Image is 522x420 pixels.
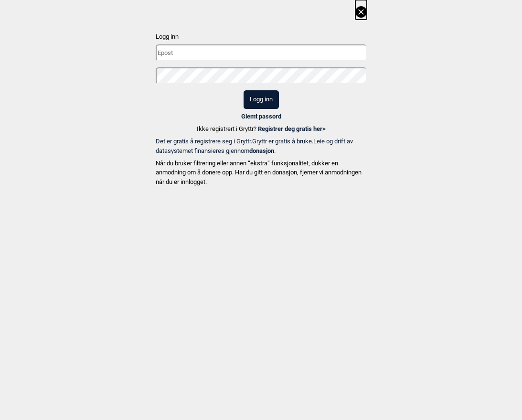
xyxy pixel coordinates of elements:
[197,124,326,134] p: Ikke registrert i Gryttr?
[156,44,367,61] input: Epost
[244,90,279,109] button: Logg inn
[156,32,367,42] p: Logg inn
[258,125,326,132] a: Registrer deg gratis her>
[241,113,281,120] a: Glemt passord
[156,137,367,155] a: Det er gratis å registrere seg i Gryttr.Gryttr er gratis å bruke.Leie og drift av datasystemet fi...
[156,159,367,187] p: Når du bruker filtrering eller annen “ekstra” funksjonalitet, dukker en anmodning om å donere opp...
[156,137,367,155] p: Det er gratis å registrere seg i Gryttr. Gryttr er gratis å bruke. Leie og drift av datasystemet ...
[249,147,274,154] b: donasjon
